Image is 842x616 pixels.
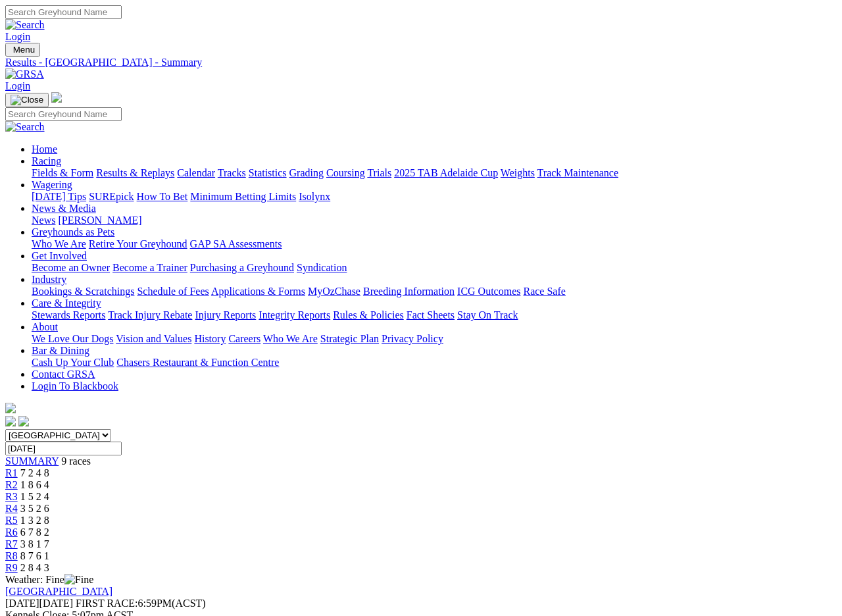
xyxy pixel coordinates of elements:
[289,167,324,178] a: Grading
[5,479,18,490] a: R2
[537,167,618,178] a: Track Maintenance
[363,286,455,297] a: Breeding Information
[20,491,49,502] span: 1 5 2 4
[5,416,16,426] img: facebook.svg
[382,333,443,344] a: Privacy Policy
[20,515,49,526] span: 1 3 2 8
[5,68,44,80] img: GRSA
[13,45,35,55] span: Menu
[523,286,565,297] a: Race Safe
[5,550,18,561] a: R8
[211,286,305,297] a: Applications & Forms
[20,526,49,538] span: 6 7 8 2
[5,515,18,526] a: R5
[5,598,73,609] span: [DATE]
[32,167,837,179] div: Racing
[5,503,18,514] a: R4
[20,538,49,550] span: 3 8 1 7
[112,262,187,273] a: Become a Trainer
[259,309,330,321] a: Integrity Reports
[32,191,86,202] a: [DATE] Tips
[32,238,86,249] a: Who We Are
[5,93,49,107] button: Toggle navigation
[32,297,101,309] a: Care & Integrity
[5,562,18,573] a: R9
[249,167,287,178] a: Statistics
[32,345,89,356] a: Bar & Dining
[76,598,206,609] span: 6:59PM(ACST)
[5,442,122,455] input: Select date
[299,191,330,202] a: Isolynx
[5,121,45,133] img: Search
[32,309,105,321] a: Stewards Reports
[116,333,191,344] a: Vision and Values
[137,191,188,202] a: How To Bet
[32,238,837,250] div: Greyhounds as Pets
[11,95,43,105] img: Close
[195,309,256,321] a: Injury Reports
[190,238,282,249] a: GAP SA Assessments
[64,574,93,586] img: Fine
[5,455,59,467] a: SUMMARY
[32,309,837,321] div: Care & Integrity
[5,538,18,550] a: R7
[32,333,837,345] div: About
[96,167,174,178] a: Results & Replays
[108,309,192,321] a: Track Injury Rebate
[5,598,39,609] span: [DATE]
[61,455,91,467] span: 9 races
[32,369,95,380] a: Contact GRSA
[5,526,18,538] a: R6
[228,333,260,344] a: Careers
[320,333,379,344] a: Strategic Plan
[32,167,93,178] a: Fields & Form
[89,191,134,202] a: SUREpick
[190,191,296,202] a: Minimum Betting Limits
[32,262,837,274] div: Get Involved
[5,403,16,413] img: logo-grsa-white.png
[326,167,365,178] a: Coursing
[32,226,114,238] a: Greyhounds as Pets
[5,574,93,585] span: Weather: Fine
[190,262,294,273] a: Purchasing a Greyhound
[5,491,18,502] a: R3
[32,357,114,368] a: Cash Up Your Club
[32,286,134,297] a: Bookings & Scratchings
[5,467,18,478] a: R1
[457,309,518,321] a: Stay On Track
[32,321,58,332] a: About
[5,5,122,19] input: Search
[457,286,520,297] a: ICG Outcomes
[32,215,55,226] a: News
[58,215,141,226] a: [PERSON_NAME]
[5,57,837,68] a: Results - [GEOGRAPHIC_DATA] - Summary
[333,309,404,321] a: Rules & Policies
[137,286,209,297] a: Schedule of Fees
[76,598,137,609] span: FIRST RACE:
[116,357,279,368] a: Chasers Restaurant & Function Centre
[367,167,391,178] a: Trials
[5,31,30,42] a: Login
[20,467,49,478] span: 7 2 4 8
[32,380,118,392] a: Login To Blackbook
[297,262,347,273] a: Syndication
[194,333,226,344] a: History
[32,262,110,273] a: Become an Owner
[407,309,455,321] a: Fact Sheets
[89,238,187,249] a: Retire Your Greyhound
[18,416,29,426] img: twitter.svg
[5,43,40,57] button: Toggle navigation
[51,92,62,103] img: logo-grsa-white.png
[5,586,112,597] a: [GEOGRAPHIC_DATA]
[5,19,45,31] img: Search
[32,286,837,297] div: Industry
[32,143,57,155] a: Home
[20,550,49,561] span: 8 7 6 1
